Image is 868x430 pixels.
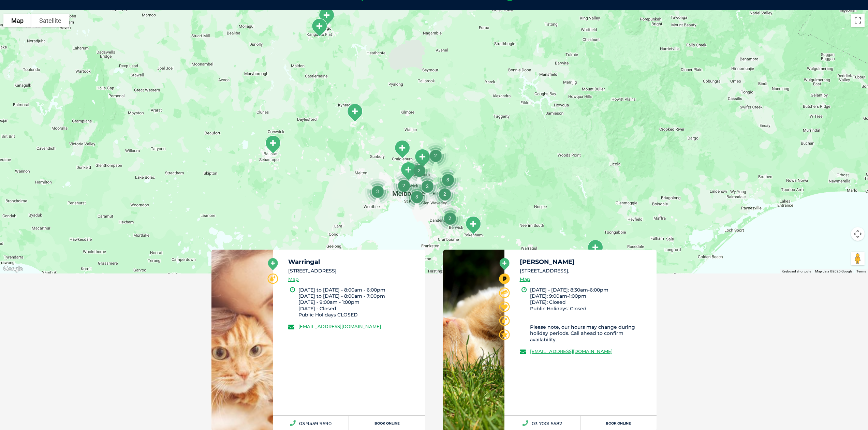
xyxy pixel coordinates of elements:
li: [DATE] to [DATE] - 8:00am - 6:00pm [DATE] to [DATE] - 8:00am - 7:00pm [DATE] - 9:00am - 1:00pm [D... [298,287,419,318]
div: 3 [362,176,393,207]
div: Macedon Ranges [343,101,366,125]
div: Pakenham [462,213,484,237]
span: Map data ©2025 Google [815,269,852,273]
div: Kangaroo Flat [308,15,330,40]
button: Show street map [3,14,31,27]
div: 2 [420,140,451,171]
div: White Hills [315,4,338,29]
button: Keyboard shortcuts [782,269,811,274]
div: South Morang [411,146,433,170]
div: 2 [403,155,435,186]
a: Click to see this area on Google Maps [2,265,24,273]
div: 2 [434,203,466,234]
div: 3 [401,181,432,212]
a: [EMAIL_ADDRESS][DOMAIN_NAME] [530,349,613,354]
div: 3 [432,164,464,195]
a: Map [520,276,530,283]
button: Toggle fullscreen view [851,14,865,27]
li: [STREET_ADDRESS] [288,267,419,275]
a: [EMAIL_ADDRESS][DOMAIN_NAME] [298,324,381,329]
img: Google [2,265,24,273]
h5: [PERSON_NAME] [520,259,651,265]
div: Ballarat [262,132,284,157]
button: Drag Pegman onto the map to open Street View [851,252,865,265]
div: Craigieburn [391,137,413,161]
h5: Warringal [288,259,419,265]
li: [STREET_ADDRESS], [520,267,651,275]
div: 2 [388,170,420,201]
div: 2 [412,170,443,202]
a: Terms (opens in new tab) [856,269,866,273]
button: Map camera controls [851,227,865,241]
a: Map [288,276,299,283]
div: 2 [429,178,460,210]
li: [DATE] - [DATE]: 8:30am-6:00pm [DATE]: 9:00am-1:00pm [DATE]: Closed Public Holidays: Closed Pleas... [530,287,651,343]
div: Coburg [397,159,420,183]
button: Show satellite imagery [31,14,69,27]
div: Morwell [584,237,606,261]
